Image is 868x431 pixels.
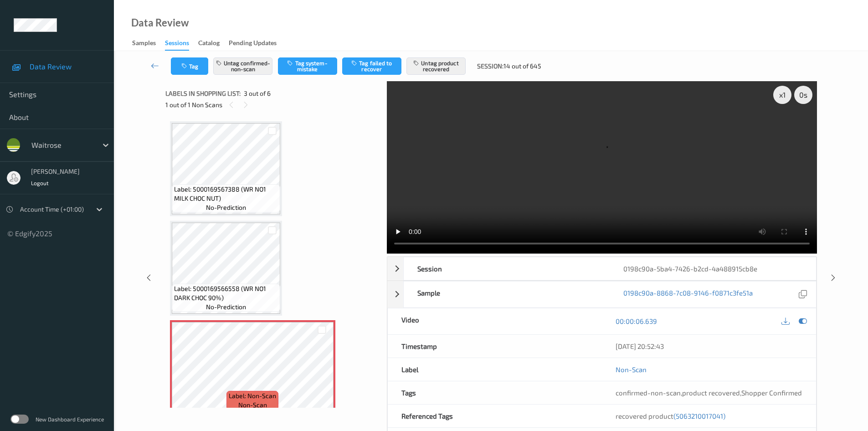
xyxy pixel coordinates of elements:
[198,37,229,50] a: Catalog
[213,57,272,75] button: Untag confirmed-non-scan
[616,389,681,397] span: confirmed-non-scan
[741,389,802,397] span: Shopper Confirmed
[616,412,725,420] span: recovered product
[132,37,165,50] a: Samples
[387,281,817,308] div: Sample0198c90a-8868-7c08-9146-f0871c3fe51a
[342,57,401,75] button: Tag failed to recover
[673,412,725,420] span: (5063210017041)
[682,389,740,397] span: product recovered
[388,405,602,427] div: Referenced Tags
[174,284,278,302] span: Label: 5000169566558 (WR NO1 DARK CHOC 90%)
[477,62,503,71] span: Session:
[388,358,602,381] div: Label
[171,57,208,75] button: Tag
[229,391,276,400] span: Label: Non-Scan
[794,86,812,104] div: 0 s
[165,38,189,51] div: Sessions
[165,37,198,51] a: Sessions
[406,57,466,75] button: Untag product recovered
[387,257,817,280] div: Session0198c90a-5ba4-7426-b2cd-4a488915cb8e
[229,37,286,50] a: Pending Updates
[198,38,220,50] div: Catalog
[165,99,380,110] div: 1 out of 1 Non Scans
[278,57,337,75] button: Tag system-mistake
[623,288,753,301] a: 0198c90a-8868-7c08-9146-f0871c3fe51a
[165,89,241,98] span: Labels in shopping list:
[404,281,610,307] div: Sample
[388,381,602,404] div: Tags
[244,89,271,98] span: 3 out of 6
[616,365,647,374] a: Non-Scan
[616,317,657,326] a: 00:00:06.639
[174,185,278,203] span: Label: 5000169567388 (WR NO1 MILK CHOC NUT)
[229,38,277,50] div: Pending Updates
[610,257,816,280] div: 0198c90a-5ba4-7426-b2cd-4a488915cb8e
[404,257,610,280] div: Session
[388,335,602,358] div: Timestamp
[388,308,602,334] div: Video
[616,389,802,397] span: , ,
[132,38,156,50] div: Samples
[616,342,802,351] div: [DATE] 20:52:43
[238,400,267,410] span: non-scan
[206,203,246,212] span: no-prediction
[503,62,541,71] span: 14 out of 645
[131,18,189,27] div: Data Review
[773,86,791,104] div: x 1
[206,302,246,312] span: no-prediction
